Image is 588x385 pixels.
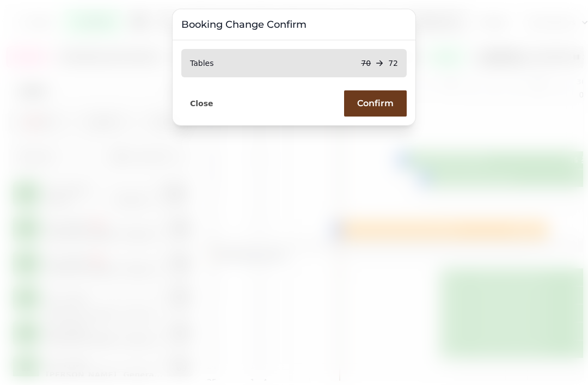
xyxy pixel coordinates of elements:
h3: Booking Change Confirm [181,18,407,31]
button: Confirm [344,90,407,117]
p: 70 [361,58,371,69]
span: Confirm [357,99,394,108]
button: Close [181,96,222,111]
p: 72 [388,58,398,69]
span: Close [190,100,213,107]
p: Tables [190,58,214,69]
